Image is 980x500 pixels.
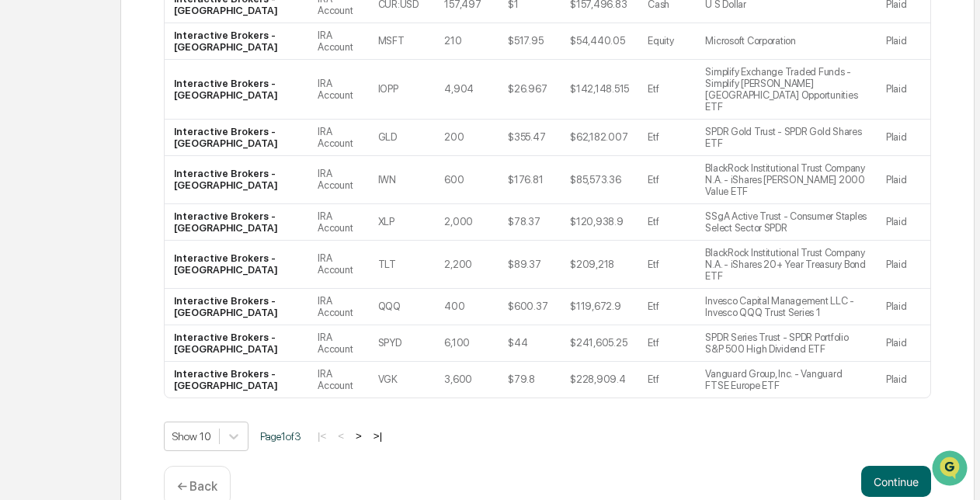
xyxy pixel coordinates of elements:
td: TLT [369,241,436,289]
td: Plaid [877,120,930,156]
td: Etf [638,156,696,204]
td: Etf [638,60,696,120]
span: Attestations [128,195,193,210]
td: VGK [369,362,436,398]
td: Interactive Brokers - [GEOGRAPHIC_DATA] [165,23,308,60]
td: 4,904 [435,60,499,120]
span: Preclearance [31,195,100,210]
td: IOPP [369,60,436,120]
td: SPDR Gold Trust - SPDR Gold Shares ETF [696,120,877,156]
td: Etf [638,362,696,398]
td: Etf [638,204,696,241]
td: Invesco Capital Management LLC - Invesco QQQ Trust Series 1 [696,289,877,325]
td: 6,100 [435,325,499,362]
td: IWN [369,156,436,204]
td: $176.81 [499,156,561,204]
button: < [333,429,349,443]
td: $44 [499,325,561,362]
td: GLD [369,120,436,156]
td: IRA Account [308,325,368,362]
td: Interactive Brokers - [GEOGRAPHIC_DATA] [165,289,308,325]
td: IRA Account [308,241,368,289]
td: IRA Account [308,289,368,325]
td: $517.95 [499,23,561,60]
td: Etf [638,241,696,289]
td: $142,148.515 [561,60,638,120]
td: Equity [638,23,696,60]
td: $241,605.25 [561,325,638,362]
td: BlackRock Institutional Trust Company N.A. - iShares [PERSON_NAME] 2000 Value ETF [696,156,877,204]
a: 🖐️Preclearance [9,189,106,217]
div: We're offline, we'll be back soon [53,134,203,146]
div: 🗄️ [113,196,125,209]
td: Plaid [877,325,930,362]
td: $89.37 [499,241,561,289]
span: Pylon [155,262,188,274]
td: 210 [435,23,499,60]
p: How can we help? [16,32,283,57]
img: 1746055101610-c473b297-6a78-478c-a979-82029cc54cd1 [16,118,43,146]
div: 🖐️ [16,196,28,209]
td: Interactive Brokers - [GEOGRAPHIC_DATA] [165,241,308,289]
td: IRA Account [308,156,368,204]
td: Interactive Brokers - [GEOGRAPHIC_DATA] [165,156,308,204]
td: Interactive Brokers - [GEOGRAPHIC_DATA] [165,120,308,156]
td: Interactive Brokers - [GEOGRAPHIC_DATA] [165,325,308,362]
td: IRA Account [308,204,368,241]
td: BlackRock Institutional Trust Company N.A. - iShares 20+ Year Treasury Bond ETF [696,241,877,289]
div: 🔎 [16,226,28,238]
td: 200 [435,120,499,156]
td: IRA Account [308,23,368,60]
td: $355.47 [499,120,561,156]
td: Interactive Brokers - [GEOGRAPHIC_DATA] [165,60,308,120]
td: $26.967 [499,60,561,120]
td: $228,909.4 [561,362,638,398]
td: $209,218 [561,241,638,289]
td: Etf [638,289,696,325]
td: $85,573.36 [561,156,638,204]
button: Continue [861,466,931,497]
td: 2,200 [435,241,499,289]
td: $119,672.9 [561,289,638,325]
td: Plaid [877,289,930,325]
td: QQQ [369,289,436,325]
td: Microsoft Corporation [696,23,877,60]
a: 🔎Data Lookup [9,218,104,246]
p: ← Back [177,479,217,494]
td: Etf [638,325,696,362]
button: Start new chat [264,123,283,141]
td: 600 [435,156,499,204]
a: Powered byPylon [109,262,188,274]
td: Interactive Brokers - [GEOGRAPHIC_DATA] [165,362,308,398]
td: Etf [638,120,696,156]
td: $54,440.05 [561,23,638,60]
td: Plaid [877,156,930,204]
td: Plaid [877,241,930,289]
td: SPYD [369,325,436,362]
td: $62,182.007 [561,120,638,156]
td: IRA Account [308,362,368,398]
div: Start new chat [53,118,255,134]
span: Data Lookup [31,224,98,240]
td: SSgA Active Trust - Consumer Staples Select Sector SPDR [696,204,877,241]
td: Vanguard Group, Inc. - Vanguard FTSE Europe ETF [696,362,877,398]
span: Page 1 of 3 [260,430,301,443]
a: 🗄️Attestations [106,189,199,217]
td: Plaid [877,204,930,241]
td: 3,600 [435,362,499,398]
td: Plaid [877,362,930,398]
td: Interactive Brokers - [GEOGRAPHIC_DATA] [165,204,308,241]
td: XLP [369,204,436,241]
td: Plaid [877,60,930,120]
td: $600.37 [499,289,561,325]
td: IRA Account [308,120,368,156]
iframe: Open customer support [930,449,972,491]
td: 2,000 [435,204,499,241]
td: MSFT [369,23,436,60]
button: |< [313,429,331,443]
td: Plaid [877,23,930,60]
td: $78.37 [499,204,561,241]
td: $79.8 [499,362,561,398]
